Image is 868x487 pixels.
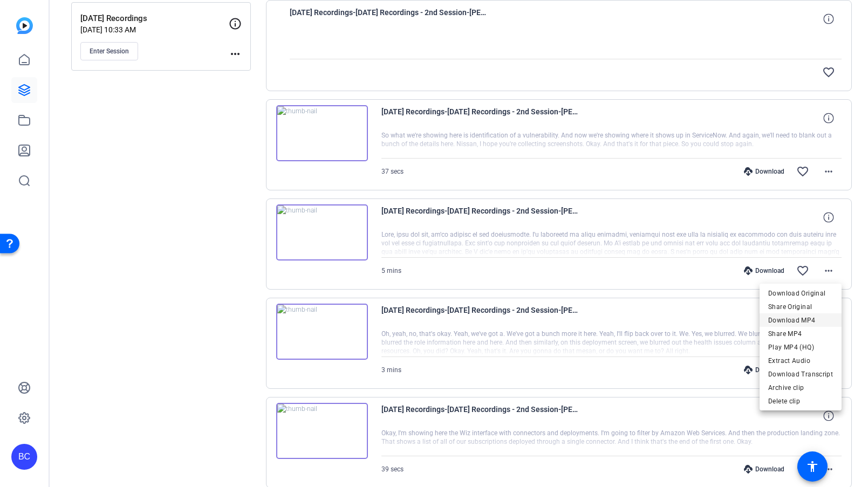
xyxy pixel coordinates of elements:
[768,368,833,381] span: Download Transcript
[768,395,833,408] span: Delete clip
[768,327,833,340] span: Share MP4
[768,314,833,327] span: Download MP4
[768,300,833,313] span: Share Original
[768,341,833,354] span: Play MP4 (HQ)
[768,354,833,367] span: Extract Audio
[768,381,833,394] span: Archive clip
[768,287,833,300] span: Download Original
